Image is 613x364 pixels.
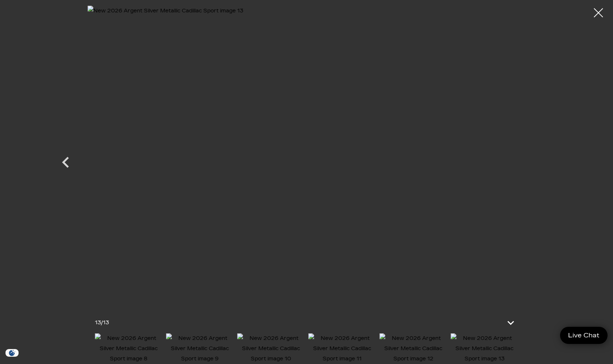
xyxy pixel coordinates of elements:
span: Live Chat [564,331,603,340]
img: New 2026 Argent Silver Metallic Cadillac Sport image 13 [451,333,518,364]
a: Live Chat [560,327,608,344]
div: Previous [55,148,77,181]
img: New 2026 Argent Silver Metallic Cadillac Sport image 11 [308,333,376,364]
section: Click to Open Cookie Consent Modal [4,349,20,357]
img: New 2026 Argent Silver Metallic Cadillac Sport image 10 [237,333,305,364]
div: / [95,318,109,328]
img: Opt-Out Icon [4,349,20,357]
img: New 2026 Argent Silver Metallic Cadillac Sport image 8 [95,333,162,364]
img: New 2026 Argent Silver Metallic Cadillac Sport image 9 [166,333,234,364]
img: New 2026 Argent Silver Metallic Cadillac Sport image 12 [379,333,447,364]
img: New 2026 Argent Silver Metallic Cadillac Sport image 13 [88,5,525,306]
span: 13 [95,320,101,326]
span: 13 [103,320,109,326]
